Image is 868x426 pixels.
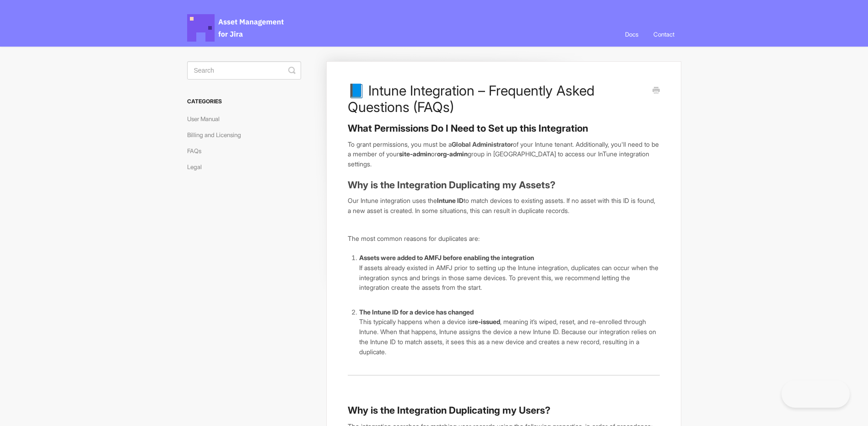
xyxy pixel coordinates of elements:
strong: Intune ID [437,197,464,204]
a: Docs [618,22,645,47]
strong: Why is the Integration Duplicating my Assets? [348,179,555,191]
p: To grant permissions, you must be a of your Intune tenant. Additionally, you'll need to be a memb... [348,139,659,169]
p: The most common reasons for duplicates are: [348,234,659,244]
a: Contact [647,22,681,47]
a: Billing and Licensing [187,128,248,142]
a: User Manual [187,112,226,126]
b: Global Administrator [452,140,513,148]
p: If assets already existed in AMFJ prior to setting up the Intune integration, duplicates can occu... [359,263,659,293]
p: This typically happens when a device is , meaning it’s wiped, reset, and re-enrolled through Intu... [359,317,659,357]
h3: Categories [187,93,301,110]
strong: re-issued [472,318,500,325]
input: Search [187,61,301,80]
strong: The Intune ID for a device has changed [359,308,474,316]
a: Legal [187,160,209,174]
a: FAQs [187,144,208,158]
h1: 📘 Intune Integration – Frequently Asked Questions (FAQs) [348,82,646,115]
a: Print this Article [652,86,660,96]
span: Asset Management for Jira Docs [187,14,285,42]
h3: Why is the Integration Duplicating my Users? [348,404,659,417]
p: Our Intune integration uses the to match devices to existing assets. If no asset with this ID is ... [348,196,659,215]
strong: Assets were added to AMFJ before enabling the integration [359,254,534,261]
h3: What Permissions Do I Need to Set up this Integration [348,122,659,135]
strong: site-admin [399,150,431,158]
iframe: Toggle Customer Support [782,380,850,408]
strong: org-admin [437,150,468,158]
